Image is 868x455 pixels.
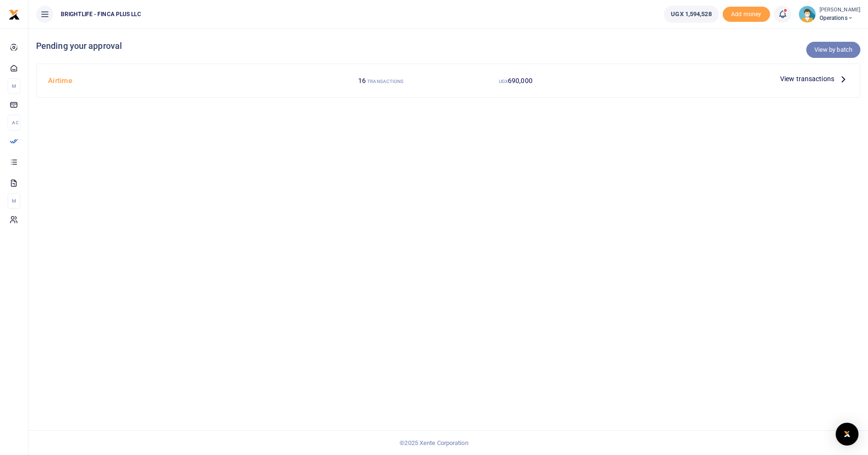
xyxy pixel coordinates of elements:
[723,7,770,22] span: Add money
[9,10,20,18] a: logo-small logo-large logo-large
[48,75,310,86] h4: Airtime
[8,115,20,130] li: Ac
[723,10,770,17] a: Add money
[508,77,533,84] span: 690,000
[799,6,860,23] a: profile-user [PERSON_NAME] Operations
[820,6,860,14] small: [PERSON_NAME]
[806,42,860,58] a: View by batch
[780,74,834,84] span: View transactions
[820,14,860,22] span: Operations
[671,9,711,19] span: UGX 1,594,528
[660,6,722,23] li: Wallet ballance
[9,9,20,20] img: logo-small
[367,79,403,84] small: TRANSACTIONS
[799,6,816,23] img: profile-user
[57,10,145,19] span: BRIGHTLIFE - FINCA PLUS LLC
[836,423,858,446] div: Open Intercom Messenger
[723,7,770,22] li: Toup your wallet
[664,6,718,23] a: UGX 1,594,528
[8,193,20,209] li: M
[499,79,508,84] small: UGX
[358,77,366,84] span: 16
[8,78,20,94] li: M
[36,41,860,51] h4: Pending your approval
